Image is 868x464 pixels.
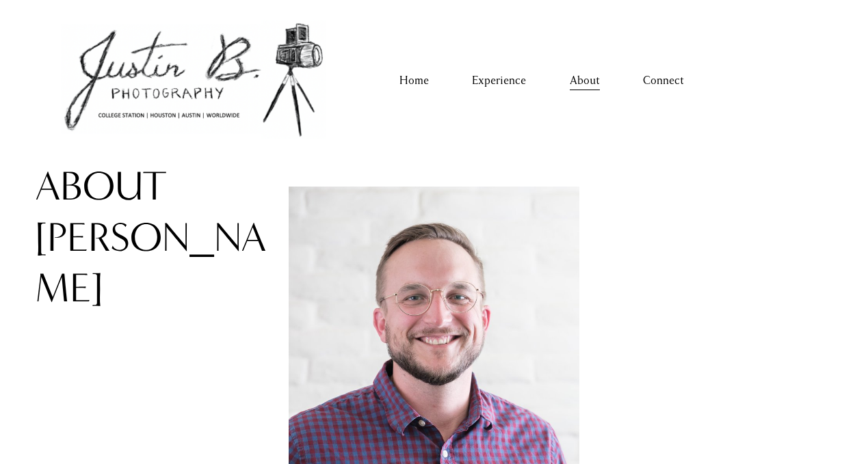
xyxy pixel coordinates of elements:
[570,70,600,92] a: About
[643,70,684,92] a: Connect
[35,161,296,314] h2: About [PERSON_NAME]
[472,70,526,92] a: Experience
[399,70,429,92] a: Home
[35,9,352,153] img: Houston Wedding Photographer | Justin B. Photography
